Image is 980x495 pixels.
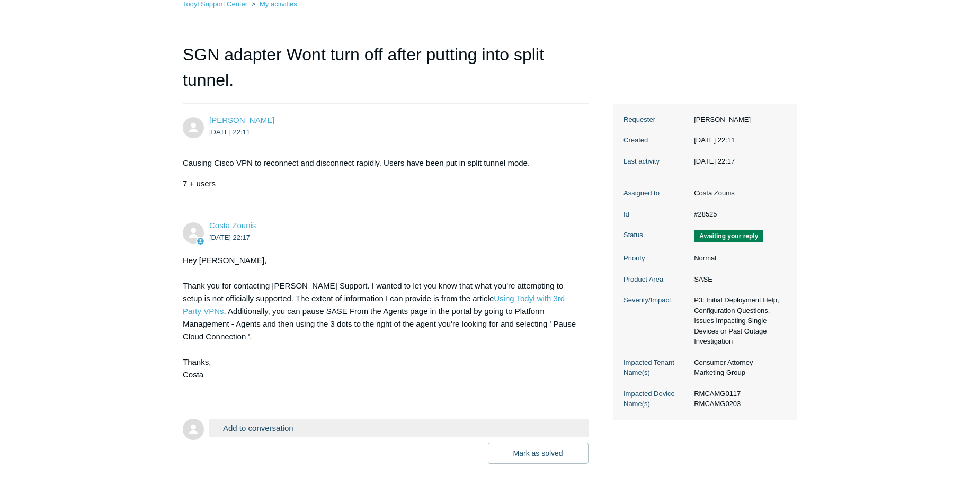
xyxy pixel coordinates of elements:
[689,253,787,264] dd: Normal
[623,209,689,220] dt: Id
[623,156,689,167] dt: Last activity
[623,230,689,240] dt: Status
[183,177,578,190] p: 7 + users
[183,42,589,104] h1: SGN adapter Wont turn off after putting into split tunnel.
[689,357,787,378] dd: Consumer Attorney Marketing Group
[209,115,274,124] span: Aaron Argiropoulos
[623,188,689,199] dt: Assigned to
[209,221,256,230] a: Costa Zounis
[623,274,689,285] dt: Product Area
[209,128,250,136] time: 2025-09-29T22:11:36Z
[694,157,735,165] time: 2025-09-29T22:17:39+00:00
[488,443,589,464] button: Mark as solved
[623,295,689,305] dt: Severity/Impact
[689,209,787,220] dd: #28525
[209,233,250,241] time: 2025-09-29T22:17:37Z
[623,253,689,264] dt: Priority
[183,157,578,169] p: Causing Cisco VPN to reconnect and disconnect rapidly. Users have been put in split tunnel mode.
[689,188,787,199] dd: Costa Zounis
[689,389,787,409] dd: RMCAMG0117 RMCAMG0203
[689,274,787,285] dd: SASE
[623,389,689,409] dt: Impacted Device Name(s)
[183,254,578,381] div: Hey [PERSON_NAME], Thank you for contacting [PERSON_NAME] Support. I wanted to let you know that ...
[183,294,565,316] a: Using Todyl with 3rd Party VPNs
[209,419,589,437] button: Add to conversation
[623,135,689,146] dt: Created
[623,114,689,125] dt: Requester
[694,136,735,144] time: 2025-09-29T22:11:36+00:00
[689,295,787,347] dd: P3: Initial Deployment Help, Configuration Questions, Issues Impacting Single Devices or Past Out...
[623,357,689,378] dt: Impacted Tenant Name(s)
[689,114,787,125] dd: [PERSON_NAME]
[209,115,274,124] a: [PERSON_NAME]
[694,230,763,242] span: We are waiting for you to respond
